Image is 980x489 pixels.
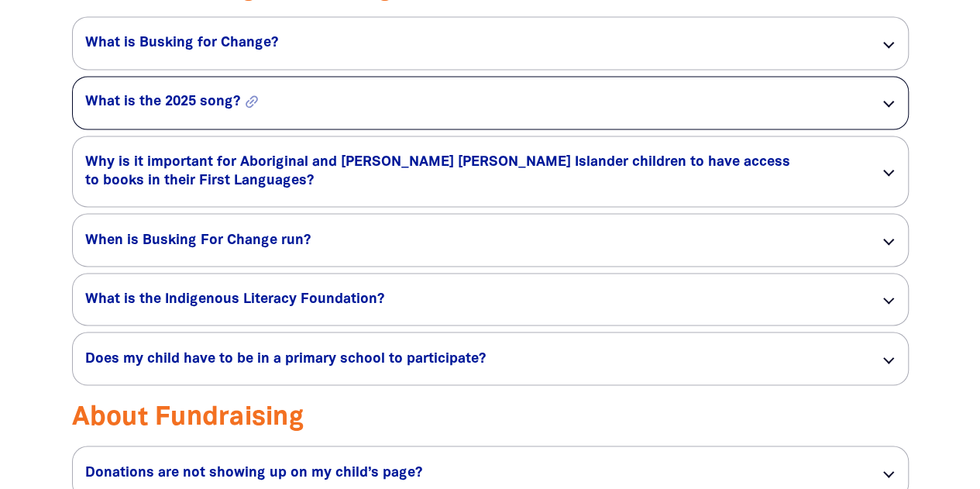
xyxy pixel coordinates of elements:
button: link [243,93,310,110]
span: About Fundraising [72,405,304,429]
h5: What is the 2025 song? [85,93,855,112]
h5: What is the Indigenous Literacy Foundation? [85,290,855,308]
i: link [239,90,263,114]
h5: Does my child have to be in a primary school to participate? [85,350,855,368]
h5: When is Busking For Change run? [85,231,855,250]
h5: Why is it important for Aboriginal and [PERSON_NAME] [PERSON_NAME] Islander children to have acce... [85,153,855,190]
h5: Donations are not showing up on my child’s page? [85,463,855,482]
h5: What is Busking for Change? [85,34,855,53]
